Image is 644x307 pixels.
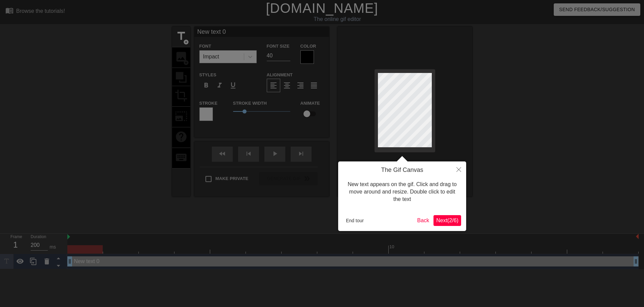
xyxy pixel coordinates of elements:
button: Next [433,215,461,226]
span: Next ( 2 / 6 ) [436,218,458,223]
h4: The Gif Canvas [343,167,461,174]
button: End tour [343,215,366,226]
button: Close [451,161,466,177]
div: New text appears on the gif. Click and drag to move around and resize. Double click to edit the text [343,174,461,210]
button: Back [415,215,432,226]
